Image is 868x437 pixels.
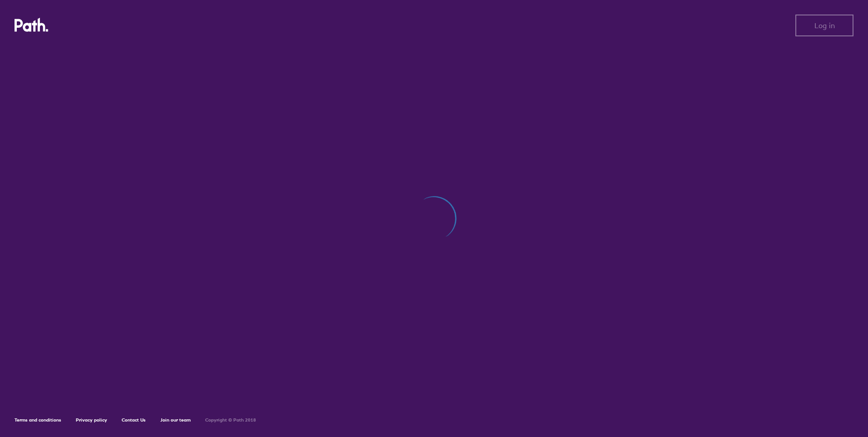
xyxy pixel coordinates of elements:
[76,417,107,423] a: Privacy policy
[15,417,61,423] a: Terms and conditions
[160,417,191,423] a: Join our team
[122,417,146,423] a: Contact Us
[814,21,835,30] span: Log in
[205,417,256,423] h6: Copyright © Path 2018
[795,15,853,36] button: Log in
